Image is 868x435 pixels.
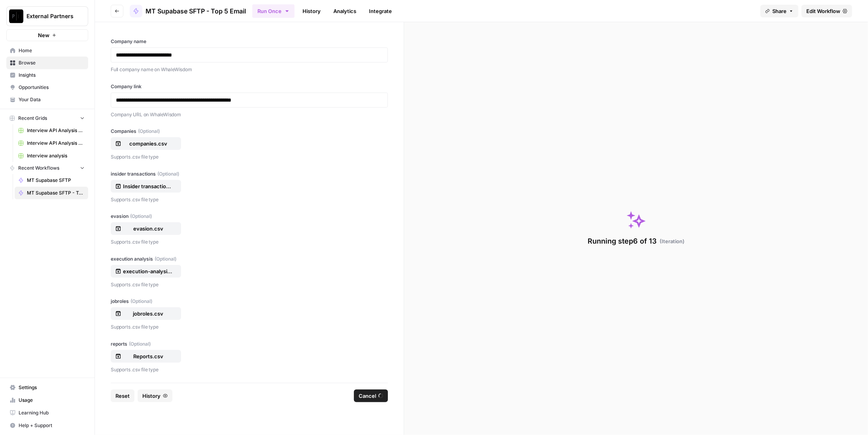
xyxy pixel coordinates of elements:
[772,7,787,15] span: Share
[19,422,85,429] span: Help + Support
[19,409,85,416] span: Learning Hub
[123,182,174,190] p: Insider transactions.csv
[802,5,852,17] a: Edit Workflow
[155,255,176,263] span: (Optional)
[157,170,179,178] span: (Optional)
[111,298,388,305] label: jobroles
[123,310,174,318] p: jobroles.csv
[19,59,85,66] span: Browse
[15,187,88,199] a: MT Supabase SFTP - Top 5 Email
[6,394,88,407] a: Usage
[115,392,130,400] span: Reset
[130,5,246,17] a: MT Supabase SFTP - Top 5 Email
[130,298,152,305] span: (Optional)
[111,38,388,45] label: Company name
[298,5,325,17] a: History
[6,44,88,57] a: Home
[660,237,685,245] span: ( Iteration )
[111,180,181,193] button: Insider transactions.csv
[15,124,88,137] a: Interview API Analysis Earnings First Grid (1) (Copy)
[15,137,88,149] a: Interview API Analysis Earnings First Grid (1)
[111,111,388,119] p: Company URL on WhaleWisdom
[252,4,295,18] button: Run Once
[6,162,88,174] button: Recent Workflows
[18,115,47,122] span: Recent Grids
[354,390,388,402] button: Cancel
[15,174,88,187] a: MT Supabase SFTP
[111,238,388,246] p: Supports .csv file type
[123,225,174,233] p: evasion.csv
[111,281,388,289] p: Supports .csv file type
[19,84,85,91] span: Opportunities
[111,170,388,178] label: insider transactions
[111,350,181,363] button: Reports.csv
[6,81,88,94] a: Opportunities
[111,196,388,204] p: Supports .csv file type
[806,7,840,15] span: Edit Workflow
[6,29,88,41] button: New
[111,83,388,90] label: Company link
[111,366,388,374] p: Supports .csv file type
[6,69,88,81] a: Insights
[6,57,88,69] a: Browse
[27,127,85,134] span: Interview API Analysis Earnings First Grid (1) (Copy)
[111,340,388,348] label: reports
[111,323,388,331] p: Supports .csv file type
[111,222,181,235] button: evasion.csv
[760,5,798,17] button: Share
[6,6,88,26] button: Workspace: External Partners
[129,340,151,348] span: (Optional)
[138,390,172,402] button: History
[27,152,85,159] span: Interview analysis
[27,140,85,147] span: Interview API Analysis Earnings First Grid (1)
[9,9,23,23] img: External Partners Logo
[359,392,376,400] span: Cancel
[38,31,49,39] span: New
[6,93,88,106] a: Your Data
[111,66,388,74] p: Full company name on WhaleWisdom
[19,47,85,54] span: Home
[142,392,161,400] span: History
[18,165,59,172] span: Recent Workflows
[123,267,174,275] p: execution-analysis (1).csv
[111,153,388,161] p: Supports .csv file type
[111,213,388,220] label: evasion
[6,419,88,432] button: Help + Support
[6,112,88,124] button: Recent Grids
[111,265,181,278] button: execution-analysis (1).csv
[364,5,397,17] a: Integrate
[15,149,88,162] a: Interview analysis
[6,381,88,394] a: Settings
[111,128,388,135] label: Companies
[27,189,85,197] span: MT Supabase SFTP - Top 5 Email
[123,140,174,148] p: companies.csv
[19,72,85,79] span: Insights
[26,12,74,20] span: External Partners
[19,397,85,404] span: Usage
[111,137,181,150] button: companies.csv
[146,6,246,16] span: MT Supabase SFTP - Top 5 Email
[329,5,361,17] a: Analytics
[19,384,85,391] span: Settings
[111,307,181,320] button: jobroles.csv
[123,352,174,360] p: Reports.csv
[19,96,85,103] span: Your Data
[27,177,85,184] span: MT Supabase SFTP
[138,128,160,135] span: (Optional)
[111,255,388,263] label: execution analysis
[130,213,152,220] span: (Optional)
[588,236,685,247] div: Running step 6 of 13
[6,407,88,419] a: Learning Hub
[111,390,134,402] button: Reset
